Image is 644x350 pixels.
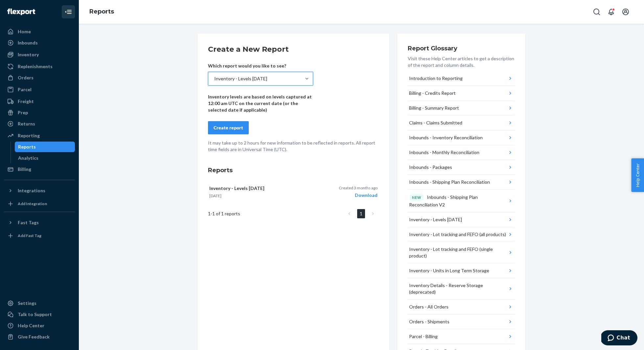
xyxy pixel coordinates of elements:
div: Billing - Summary Report [409,105,459,111]
div: Integrations [18,187,45,194]
button: Orders - All Orders [408,300,515,314]
div: Parcel - Billing [409,333,438,340]
h3: Reports [208,166,379,175]
img: Flexport logo [7,9,35,15]
h2: Create a New Report [208,44,379,55]
button: Open account menu [619,5,632,18]
p: NEW [412,195,421,200]
div: Download [339,192,378,199]
div: Help Center [18,322,44,329]
div: Orders [18,74,34,81]
button: Create report [208,121,249,134]
button: Parcel - Billing [408,329,515,344]
div: Talk to Support [18,311,52,318]
a: Page 1 is your current page [357,209,365,218]
div: Billing - Credits Report [409,90,456,96]
a: Home [4,26,75,37]
button: Talk to Support [4,309,75,320]
div: Add Fast Tag [18,233,41,238]
time: [DATE] [209,193,221,198]
div: Introduction to Reporting [409,75,463,82]
a: Inventory [4,49,75,60]
div: Inventory - Units in Long Term Storage [409,267,489,274]
div: Inventory - Levels [DATE] [214,75,267,82]
button: Close Navigation [62,5,75,18]
div: Analytics [18,155,38,161]
div: Create report [214,124,243,131]
div: Returns [18,121,35,127]
button: Inventory - Units in Long Term Storage [408,263,515,278]
div: Add Integration [18,201,47,206]
p: Inventory - Levels [DATE] [209,185,320,192]
a: Add Integration [4,199,75,209]
button: Inbounds - Monthly Reconciliation [408,145,515,160]
div: Inventory [18,51,39,58]
button: Inbounds - Inventory Reconciliation [408,130,515,145]
a: Prep [4,107,75,118]
button: Claims - Claims Submitted [408,116,515,130]
button: Billing - Summary Report [408,101,515,116]
button: Open Search Box [590,5,603,18]
div: Inbounds - Shipping Plan Reconciliation V2 [409,194,507,208]
button: Help Center [631,158,644,192]
button: Inventory Details - Reserve Storage (deprecated) [408,278,515,300]
div: Claims - Claims Submitted [409,120,462,126]
div: Inbounds - Monthly Reconciliation [409,149,479,156]
div: Orders - Shipments [409,318,449,325]
button: Give Feedback [4,332,75,342]
div: Reporting [18,132,40,139]
div: Fast Tags [18,219,39,226]
p: Which report would you like to see? [208,63,313,69]
div: Inbounds - Packages [409,164,452,171]
div: Reports [18,144,36,150]
a: Help Center [4,320,75,331]
div: Inventory - Lot tracking and FEFO (single product) [409,246,507,259]
p: Visit these Help Center articles to get a description of the report and column details. [408,55,515,68]
button: Inbounds - Shipping Plan Reconciliation [408,175,515,190]
div: Inbounds - Inventory Reconciliation [409,134,483,141]
a: Settings [4,298,75,309]
div: Billing [18,166,31,173]
iframe: Opens a widget where you can chat to one of our agents [601,330,637,347]
a: Returns [4,119,75,129]
a: Freight [4,96,75,107]
div: Settings [18,300,36,307]
button: Billing - Credits Report [408,86,515,101]
button: NEWInbounds - Shipping Plan Reconciliation V2 [408,190,515,212]
div: Orders - All Orders [409,304,448,310]
button: Integrations [4,185,75,196]
div: Inbounds [18,40,38,46]
a: Billing [4,164,75,175]
button: Fast Tags [4,217,75,228]
div: Freight [18,98,34,105]
div: Inbounds - Shipping Plan Reconciliation [409,179,490,185]
button: Inventory - Levels [DATE][DATE]Created 3 months agoDownload [208,180,379,204]
a: Replenishments [4,61,75,72]
a: Add Fast Tag [4,230,75,241]
a: Reporting [4,130,75,141]
a: Reports [89,8,114,15]
p: Created 3 months ago [339,185,378,191]
button: Introduction to Reporting [408,71,515,86]
h3: Report Glossary [408,44,515,53]
p: Inventory levels are based on levels captured at 12:00 am UTC on the current date (or the selecte... [208,94,313,113]
p: It may take up to 2 hours for new information to be reflected in reports. All report time fields ... [208,140,379,153]
ol: breadcrumbs [84,2,119,21]
a: Analytics [15,153,75,163]
div: Inventory Details - Reserve Storage (deprecated) [409,282,507,295]
div: Inventory - Levels [DATE] [409,216,462,223]
button: Orders - Shipments [408,314,515,329]
a: Parcel [4,84,75,95]
button: Inventory - Levels [DATE] [408,212,515,227]
button: Inventory - Lot tracking and FEFO (all products) [408,227,515,242]
button: Inbounds - Packages [408,160,515,175]
span: 1 - 1 of 1 reports [208,210,240,217]
div: Home [18,28,31,35]
div: Prep [18,109,28,116]
div: Give Feedback [18,334,50,340]
div: Inventory - Lot tracking and FEFO (all products) [409,231,506,238]
button: Open notifications [605,5,618,18]
button: Inventory - Lot tracking and FEFO (single product) [408,242,515,263]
